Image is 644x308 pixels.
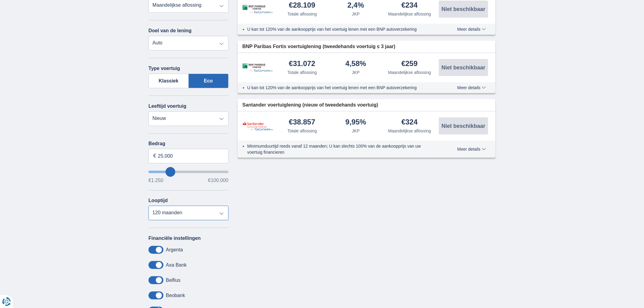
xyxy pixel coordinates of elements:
button: Niet beschikbaar [439,1,488,18]
label: Eco [189,74,229,88]
span: Meer details [457,147,486,151]
div: JKP [352,11,360,17]
button: Meer details [453,147,491,152]
div: €324 [401,118,418,127]
label: Type voertuig [149,66,180,71]
li: U kan tot 120% van de aankoopprijs van het voertuig lenen met een BNP autoverzekering [247,26,435,32]
div: Totale aflossing [287,69,317,75]
label: Klassiek [149,74,189,88]
label: Belfius [166,278,180,283]
div: €234 [401,2,418,10]
span: Meer details [457,86,486,90]
img: product.pl.alt BNP Paribas Fortis [243,5,273,14]
label: Axa Bank [166,262,187,268]
label: Looptijd [149,198,168,203]
li: Minimumduurtijd reeds vanaf 12 maanden; U kan slechts 100% van de aankoopprijs van uw voertuig fi... [247,143,435,155]
span: €1.250 [149,178,163,183]
label: Financiële instellingen [149,236,201,241]
span: Niet beschikbaar [442,6,485,12]
div: 4,58% [345,60,366,68]
label: Bedrag [149,141,229,146]
label: Leeftijd voertuig [149,103,186,109]
label: Argenta [166,247,183,253]
div: 2,4% [348,2,364,10]
span: BNP Paribas Fortis voertuiglening (tweedehands voertuig ≤ 3 jaar) [243,43,396,50]
div: 9,95% [345,118,366,127]
div: Totale aflossing [287,11,317,17]
label: Doel van de lening [149,28,191,33]
div: Maandelijkse aflossing [388,11,431,17]
span: €100.000 [208,178,229,183]
img: product.pl.alt Santander [243,121,273,131]
span: Niet beschikbaar [442,123,485,129]
span: € [153,152,156,159]
button: Niet beschikbaar [439,117,488,135]
div: €28.109 [289,2,315,10]
input: wantToBorrow [149,171,229,173]
div: Maandelijkse aflossing [388,69,431,75]
img: product.pl.alt BNP Paribas Fortis [243,63,273,72]
div: Maandelijkse aflossing [388,128,431,134]
div: €38.857 [289,118,315,127]
li: U kan tot 120% van de aankoopprijs van het voertuig lenen met een BNP autoverzekering [247,85,435,91]
span: Niet beschikbaar [442,65,485,70]
div: JKP [352,69,360,75]
button: Meer details [453,85,491,90]
div: €259 [401,60,418,68]
div: €31.072 [289,60,315,68]
label: Beobank [166,293,185,298]
span: Santander voertuiglening (nieuw of tweedehands voertuig) [243,102,378,109]
button: Niet beschikbaar [439,59,488,76]
div: JKP [352,128,360,134]
div: Totale aflossing [287,128,317,134]
span: Meer details [457,27,486,31]
button: Meer details [453,27,491,32]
